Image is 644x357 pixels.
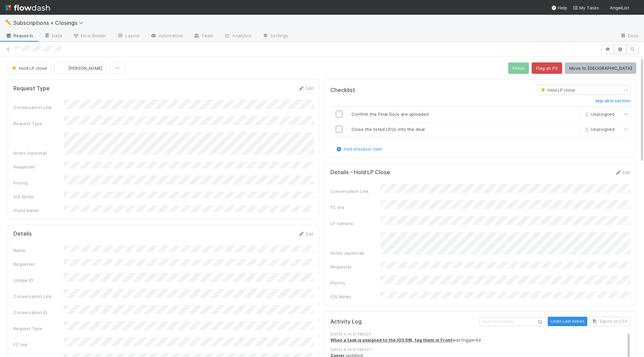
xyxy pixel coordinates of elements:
[13,325,64,332] div: Request Type
[5,32,33,39] span: Requests
[13,193,64,200] div: IOS Notes
[565,62,636,74] button: Move to [GEOGRAPHIC_DATA]
[330,220,381,227] div: LP name(s)
[330,337,631,343] div: was triggered
[610,5,629,10] span: AngelList
[532,62,562,74] button: Flag as P0
[573,4,599,11] a: My Tasks
[330,338,452,343] a: When a task is assigned to the IOS DRI, tag them in Front
[13,207,64,214] div: rFund Name
[583,127,614,132] span: Unassigned
[298,231,314,237] a: Edit
[330,87,355,94] h5: Checklist
[11,65,47,71] span: Hold LP close
[13,231,32,237] h5: Details
[13,341,64,348] div: FC link
[67,31,112,42] a: Flow Builder
[595,98,631,106] a: skip all in section
[13,120,64,127] div: Request Type
[13,163,64,170] div: Requester
[335,146,382,152] a: Add checklist item
[13,150,64,156] div: Notes (optional)
[68,65,102,71] span: [PERSON_NAME]
[330,188,381,195] div: Conversation Link
[13,309,64,316] div: Conversation ID
[145,31,188,42] a: Automation
[13,85,50,92] h5: Request Type
[330,331,631,337] div: [DATE] 4:14:31 PM EDT
[632,5,639,11] img: avatar_aa70801e-8de5-4477-ab9d-eb7c67de69c1.png
[573,5,599,10] span: My Tasks
[330,263,381,270] div: Requester
[595,98,631,104] h6: skip all in section
[330,293,381,300] div: IOS Notes
[352,111,429,117] span: Confirm the Final Docs are uploaded
[13,19,87,26] span: Subscriptions + Closings
[548,317,587,326] button: Undo Last Action
[188,31,219,42] a: Team
[219,31,257,42] a: Analytics
[54,62,107,74] button: [PERSON_NAME]
[257,31,293,42] a: Settings
[540,88,575,93] span: Hold LP close
[5,20,12,25] span: ✏️
[13,104,64,111] div: Conversation Link
[330,279,381,286] div: Priority
[330,204,381,211] div: FC link
[8,62,51,74] button: Hold LP close
[589,317,631,326] button: Export as CSV
[13,277,64,284] div: Unique ID
[5,2,50,13] img: logo-inverted-e16ddd16eac7371096b0.svg
[330,169,390,176] h5: Details - Hold LP Close
[352,126,425,132] span: Close the listed LP(s) into the deal
[330,318,478,325] h5: Activity Log
[508,62,529,74] button: Finish
[13,180,64,186] div: Priority
[60,65,66,71] img: avatar_aa70801e-8de5-4477-ab9d-eb7c67de69c1.png
[112,31,145,42] a: Layout
[73,32,106,39] span: Flow Builder
[615,31,644,42] a: Docs
[551,4,567,11] div: Help
[479,317,546,326] input: Search activities...
[13,247,64,254] div: Name
[39,31,67,42] a: Data
[330,347,631,353] div: [DATE] 4:14:31 PM EDT
[330,250,381,256] div: Notes (optional)
[298,86,314,91] a: Edit
[583,112,614,117] span: Unassigned
[13,261,64,267] div: Requester
[13,293,64,300] div: Conversation Link
[615,170,631,175] a: Edit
